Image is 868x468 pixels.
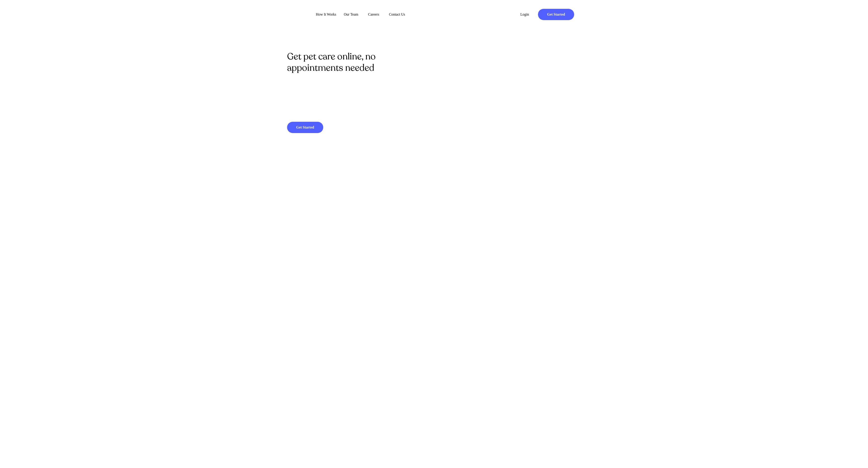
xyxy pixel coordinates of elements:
a: Contact Us [385,12,409,17]
span: Get pet care online, no appointments needed [287,50,376,74]
a: Our Team [340,12,362,17]
strong: Get Started [296,125,314,129]
strong: Get Started [547,12,565,16]
a: Login [514,9,535,20]
a: How It Works [313,12,340,17]
a: Careers [363,12,385,17]
a: Get Started [287,122,323,133]
span: Login [514,12,535,16]
a: Get Started [538,9,574,20]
